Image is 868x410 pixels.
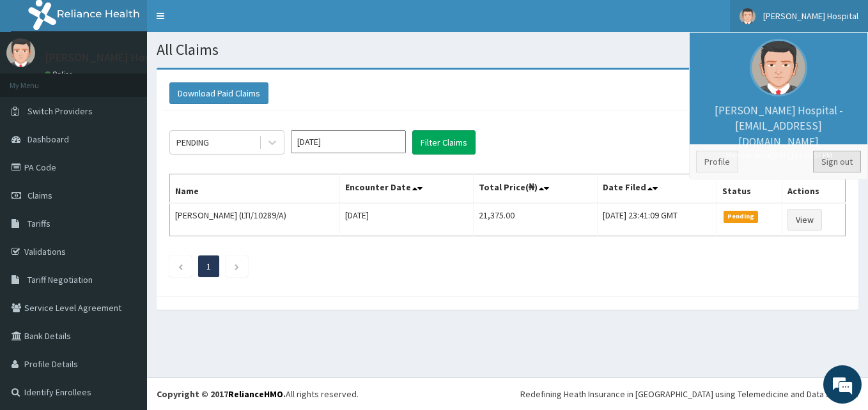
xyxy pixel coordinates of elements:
[696,149,861,160] small: Member since [DATE] 11:39:57 PM
[169,82,268,104] button: Download Paid Claims
[27,190,52,201] span: Claims
[813,151,861,172] a: Sign out
[147,377,868,410] footer: All rights reserved.
[782,174,846,204] th: Actions
[520,388,858,400] div: Redefining Heath Insurance in [GEOGRAPHIC_DATA] using Telemedicine and Data Science!
[74,123,176,252] span: We're online!
[474,203,598,236] td: 21,375.00
[340,203,474,236] td: [DATE]
[412,130,476,155] button: Filter Claims
[45,52,173,63] p: [PERSON_NAME] Hospital
[178,261,183,272] a: Previous page
[474,174,598,204] th: Total Price(₦)
[24,64,52,96] img: d_794563401_company_1708531726252_794563401
[597,203,717,236] td: [DATE] 23:41:09 GMT
[27,218,50,229] span: Tariffs
[27,133,69,145] span: Dashboard
[157,388,286,400] strong: Copyright © 2017 .
[763,10,858,22] span: [PERSON_NAME] Hospital
[6,38,35,67] img: User Image
[45,70,75,79] a: Online
[740,8,756,24] img: User Image
[170,174,340,204] th: Name
[27,274,93,285] span: Tariff Negotiation
[206,261,211,272] a: Page 1 is your current page
[157,42,858,58] h1: All Claims
[170,203,340,236] td: [PERSON_NAME] (LTI/10289/A)
[234,261,240,272] a: Next page
[340,174,474,204] th: Encounter Date
[750,39,807,96] img: User Image
[6,274,244,319] textarea: Type your message and hit 'Enter'
[210,6,240,37] div: Minimize live chat window
[696,151,738,172] a: Profile
[66,72,215,88] div: Chat with us now
[787,209,822,231] a: View
[597,174,717,204] th: Date Filed
[717,174,782,204] th: Status
[176,136,209,149] div: PENDING
[228,388,283,400] a: RelianceHMO
[696,103,861,160] p: [PERSON_NAME] Hospital - [EMAIL_ADDRESS][DOMAIN_NAME]
[291,130,406,153] input: Select Month and Year
[724,211,759,222] span: Pending
[27,105,93,117] span: Switch Providers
